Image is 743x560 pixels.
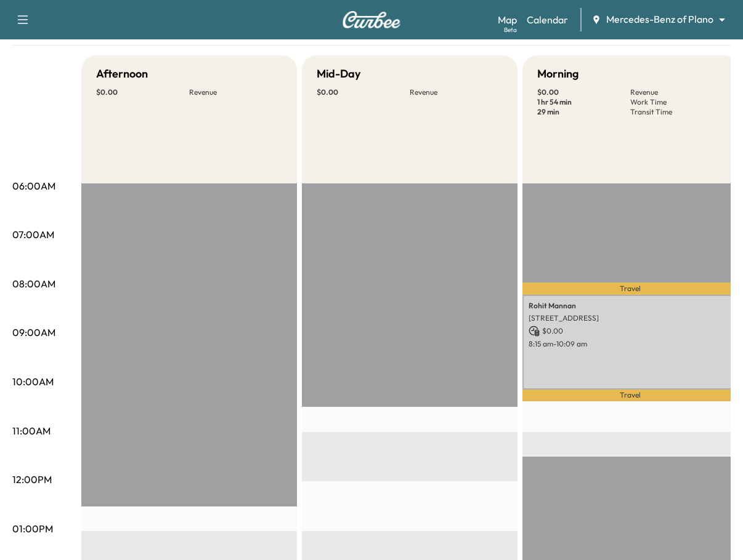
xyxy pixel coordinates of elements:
[537,87,630,97] p: $ 0.00
[12,374,54,389] p: 10:00AM
[12,521,53,536] p: 01:00PM
[317,87,410,97] p: $ 0.00
[317,65,360,82] h5: Mid-Day
[96,87,189,97] p: $ 0.00
[537,65,579,82] h5: Morning
[630,97,723,107] p: Work Time
[410,87,503,97] p: Revenue
[529,326,732,337] p: $ 0.00
[12,472,52,487] p: 12:00PM
[12,178,55,193] p: 06:00AM
[12,276,55,291] p: 08:00AM
[630,107,723,117] p: Transit Time
[12,423,51,438] p: 11:00AM
[504,25,517,34] div: Beta
[522,282,738,295] p: Travel
[529,339,732,349] p: 8:15 am - 10:09 am
[96,65,148,82] h5: Afternoon
[189,87,282,97] p: Revenue
[606,12,713,26] span: Mercedes-Benz of Plano
[537,97,630,107] p: 1 hr 54 min
[529,313,732,323] p: [STREET_ADDRESS]
[630,87,723,97] p: Revenue
[522,390,738,401] p: Travel
[529,301,732,311] p: Rohit Mannan
[537,107,630,117] p: 29 min
[342,11,401,28] img: Curbee Logo
[498,12,517,27] a: MapBeta
[12,227,54,242] p: 07:00AM
[527,12,568,27] a: Calendar
[12,325,55,340] p: 09:00AM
